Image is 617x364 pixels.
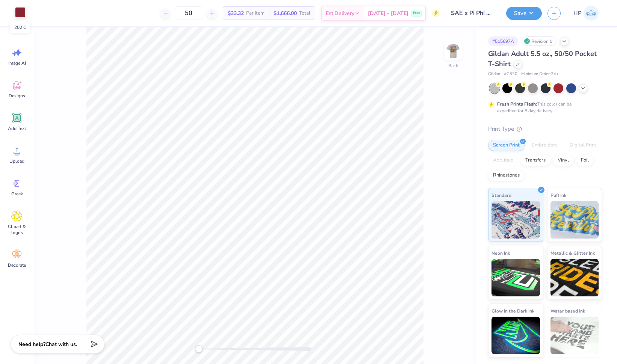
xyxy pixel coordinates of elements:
span: Glow in the Dark Ink [491,307,534,315]
a: HP [570,6,602,21]
input: Untitled Design [445,6,501,21]
span: $33.32 [228,9,244,17]
span: Standard [491,191,511,199]
strong: Need help? [18,341,45,348]
div: Vinyl [553,155,574,166]
div: Screen Print [488,140,525,151]
img: Standard [491,201,540,239]
span: Est. Delivery [326,9,354,17]
div: Print Type [488,125,602,133]
span: Water based Ink [550,307,585,315]
span: Image AI [8,60,26,66]
span: Per Item [246,9,265,17]
div: This color can be expedited for 5 day delivery. [497,101,590,114]
strong: Fresh Prints Flash: [497,101,537,107]
span: Decorate [8,262,26,268]
div: Accessibility label [195,345,203,353]
span: # G830 [504,71,517,77]
span: Gildan Adult 5.5 oz., 50/50 Pocket T-Shirt [488,49,597,68]
div: # 515697A [488,36,518,46]
div: 202 C [10,22,30,33]
span: Chat with us. [45,341,77,348]
img: Neon Ink [491,259,540,296]
span: Upload [9,158,24,164]
img: Glow in the Dark Ink [491,317,540,354]
img: Hunter Pearson [584,6,599,21]
span: Gildan [488,71,500,77]
img: Water based Ink [550,317,599,354]
div: Revision 0 [522,36,557,46]
span: [DATE] - [DATE] [368,9,408,17]
span: Puff Ink [550,191,566,199]
span: $1,666.00 [274,9,297,17]
div: Rhinestones [488,170,525,181]
div: Transfers [520,155,550,166]
input: – – [174,6,203,20]
span: Neon Ink [491,249,510,257]
img: Back [446,44,461,59]
span: Free [413,11,420,16]
span: Total [299,9,310,17]
span: Add Text [8,125,26,131]
span: Designs [9,93,25,99]
div: Back [448,62,458,69]
div: Embroidery [527,140,563,151]
span: Greek [11,191,23,197]
span: Minimum Order: 24 + [521,71,559,77]
span: Clipart & logos [5,224,29,236]
div: Digital Print [565,140,601,151]
button: Save [506,7,542,20]
img: Metallic & Glitter Ink [550,259,599,296]
div: Applique [488,155,518,166]
div: Foil [576,155,594,166]
span: HP [573,9,582,18]
span: Metallic & Glitter Ink [550,249,595,257]
img: Puff Ink [550,201,599,239]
